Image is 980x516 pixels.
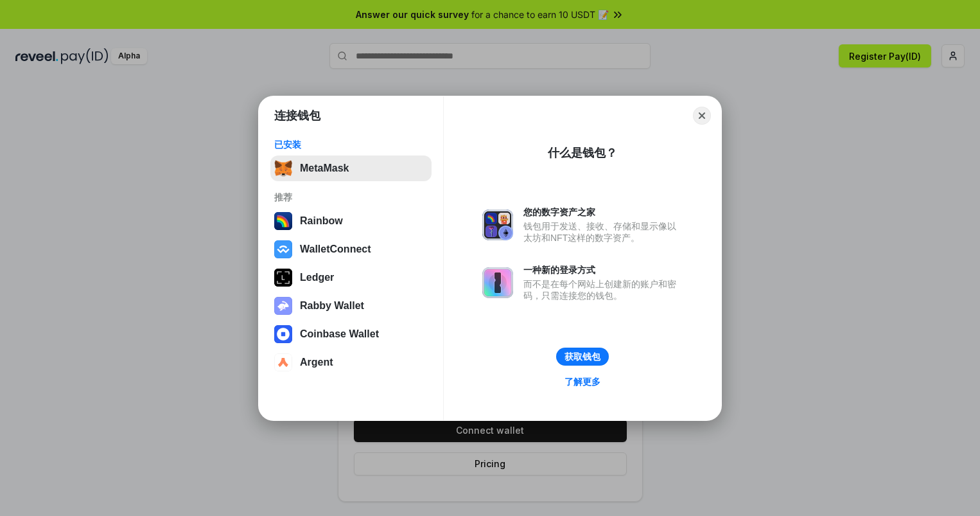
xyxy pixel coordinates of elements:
button: MetaMask [270,156,432,181]
img: svg+xml,%3Csvg%20width%3D%2228%22%20height%3D%2228%22%20viewBox%3D%220%200%2028%2028%22%20fill%3D... [274,240,292,258]
button: Rainbow [270,208,432,234]
div: 了解更多 [564,376,600,387]
img: svg+xml,%3Csvg%20xmlns%3D%22http%3A%2F%2Fwww.w3.org%2F2000%2Fsvg%22%20width%3D%2228%22%20height%3... [274,269,292,287]
button: Close [693,107,711,125]
div: 已安装 [274,139,428,150]
div: 什么是钱包？ [548,145,617,161]
button: Argent [270,350,432,375]
div: 而不是在每个网站上创建新的账户和密码，只需连接您的钱包。 [523,278,683,301]
h1: 连接钱包 [274,108,320,123]
img: svg+xml,%3Csvg%20xmlns%3D%22http%3A%2F%2Fwww.w3.org%2F2000%2Fsvg%22%20fill%3D%22none%22%20viewBox... [482,267,513,298]
div: 获取钱包 [564,351,600,362]
button: WalletConnect [270,236,432,262]
div: 一种新的登录方式 [523,264,683,276]
div: Rabby Wallet [300,300,364,312]
button: Coinbase Wallet [270,321,432,347]
img: svg+xml,%3Csvg%20xmlns%3D%22http%3A%2F%2Fwww.w3.org%2F2000%2Fsvg%22%20fill%3D%22none%22%20viewBox... [274,297,292,315]
a: 了解更多 [557,373,608,390]
button: Rabby Wallet [270,293,432,319]
div: Rainbow [300,215,343,227]
div: Ledger [300,272,334,283]
img: svg+xml,%3Csvg%20width%3D%22120%22%20height%3D%22120%22%20viewBox%3D%220%200%20120%20120%22%20fil... [274,212,292,230]
img: svg+xml,%3Csvg%20fill%3D%22none%22%20height%3D%2233%22%20viewBox%3D%220%200%2035%2033%22%20width%... [274,159,292,177]
div: WalletConnect [300,244,371,255]
button: Ledger [270,265,432,290]
img: svg+xml,%3Csvg%20xmlns%3D%22http%3A%2F%2Fwww.w3.org%2F2000%2Fsvg%22%20fill%3D%22none%22%20viewBox... [482,209,513,240]
div: Argent [300,357,333,368]
img: svg+xml,%3Csvg%20width%3D%2228%22%20height%3D%2228%22%20viewBox%3D%220%200%2028%2028%22%20fill%3D... [274,325,292,343]
div: 您的数字资产之家 [523,206,683,218]
img: svg+xml,%3Csvg%20width%3D%2228%22%20height%3D%2228%22%20viewBox%3D%220%200%2028%2028%22%20fill%3D... [274,353,292,371]
div: MetaMask [300,163,349,174]
div: 钱包用于发送、接收、存储和显示像以太坊和NFT这样的数字资产。 [523,220,683,244]
button: 获取钱包 [556,348,609,366]
div: Coinbase Wallet [300,328,379,340]
div: 推荐 [274,191,428,203]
